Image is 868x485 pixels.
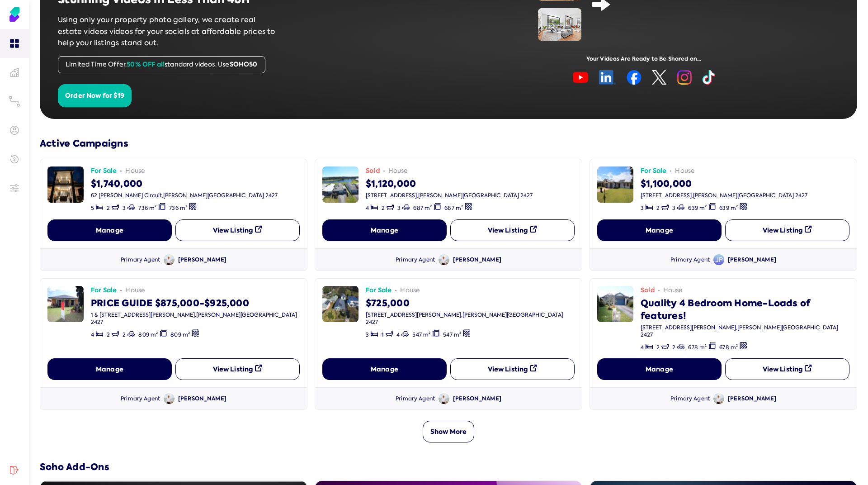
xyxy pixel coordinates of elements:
[725,358,849,380] button: View Listing
[123,204,126,212] span: 3
[366,311,575,326] div: [STREET_ADDRESS][PERSON_NAME] , [PERSON_NAME][GEOGRAPHIC_DATA] 2427
[322,166,359,203] img: image
[178,256,226,264] div: [PERSON_NAME]
[91,295,300,309] div: PRICE GUIDE $875,000-$925,000
[670,256,710,264] div: Primary Agent
[443,331,461,338] span: 547 m²
[675,166,695,176] span: house
[121,395,160,403] div: Primary Agent
[672,204,675,212] span: 3
[123,331,126,338] span: 2
[439,393,449,404] img: Avatar of Mike Parsons
[382,331,384,338] span: 1
[366,331,369,338] span: 3
[719,344,738,351] span: 678 m²
[656,344,660,351] span: 2
[121,256,160,264] div: Primary Agent
[453,395,501,403] div: [PERSON_NAME]
[382,204,385,212] span: 2
[47,358,172,380] button: Manage
[175,358,300,380] button: View Listing
[597,286,633,322] img: image
[641,344,644,351] span: 4
[127,60,165,69] span: 50% OFF all
[713,254,724,265] span: Avatar of Joan Parsons
[450,219,575,241] button: View Listing
[412,331,430,338] span: 547 m²
[713,254,724,265] span: JP
[641,286,655,295] span: Sold
[47,219,172,241] button: Manage
[366,192,533,199] div: [STREET_ADDRESS] , [PERSON_NAME][GEOGRAPHIC_DATA] 2427
[597,358,722,380] button: Manage
[322,219,447,241] button: Manage
[728,395,776,403] div: [PERSON_NAME]
[725,219,849,241] button: View Listing
[366,286,392,295] span: For Sale
[230,60,258,69] span: SOHO50
[688,344,707,351] span: 678 m²
[641,176,807,190] div: $1,100,000
[413,204,432,212] span: 687 m²
[396,331,400,338] span: 4
[663,286,683,295] span: house
[439,254,449,265] img: Avatar of Mike Parsons
[164,393,175,404] img: Avatar of Mike Parsons
[47,286,84,322] img: image
[58,14,279,49] p: Using only your property photo gallery, we create real estate videos videos for your socials at a...
[366,295,575,309] div: $725,000
[107,331,110,338] span: 2
[396,256,435,264] div: Primary Agent
[164,254,175,265] img: Avatar of Mike Parsons
[728,256,776,264] div: [PERSON_NAME]
[91,192,278,199] div: 62 [PERSON_NAME] Circuit , [PERSON_NAME][GEOGRAPHIC_DATA] 2427
[47,166,84,203] img: image
[91,311,300,326] div: 1 & [STREET_ADDRESS][PERSON_NAME] , [PERSON_NAME][GEOGRAPHIC_DATA] 2427
[91,331,94,338] span: 4
[366,204,369,212] span: 4
[388,166,408,176] span: house
[448,55,839,63] div: Your Videos Are Ready to Be Shared on...
[400,286,420,295] span: house
[169,204,187,212] span: 736 m²
[40,461,857,473] h3: Soho Add-Ons
[597,219,722,241] button: Manage
[672,344,675,351] span: 2
[107,204,110,212] span: 2
[641,204,644,212] span: 3
[91,204,94,212] span: 5
[423,421,474,442] button: Show More
[397,204,401,212] span: 3
[670,395,710,403] div: Primary Agent
[713,393,724,404] img: Avatar of Mike Parsons
[91,286,117,295] span: For Sale
[58,90,132,100] a: Order Now for $19
[538,8,581,41] img: image
[125,286,145,295] span: house
[641,295,849,322] div: Quality 4 Bedroom Home-Loads of features!
[656,204,660,212] span: 2
[7,7,22,22] img: Soho Agent Portal Home
[58,84,132,108] button: Order Now for $19
[597,166,633,203] img: image
[641,166,666,176] span: For Sale
[178,395,226,403] div: [PERSON_NAME]
[444,204,463,212] span: 687 m²
[322,358,447,380] button: Manage
[450,358,575,380] button: View Listing
[58,56,265,73] div: Limited Time Offer. standard videos. Use
[396,395,435,403] div: Primary Agent
[175,219,300,241] button: View Listing
[91,166,117,176] span: For Sale
[719,204,738,212] span: 639 m²
[573,70,715,85] img: image
[688,204,707,212] span: 639 m²
[40,137,857,150] h3: Active Campaigns
[138,204,156,212] span: 736 m²
[91,176,278,190] div: $1,740,000
[641,192,807,199] div: [STREET_ADDRESS] , [PERSON_NAME][GEOGRAPHIC_DATA] 2427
